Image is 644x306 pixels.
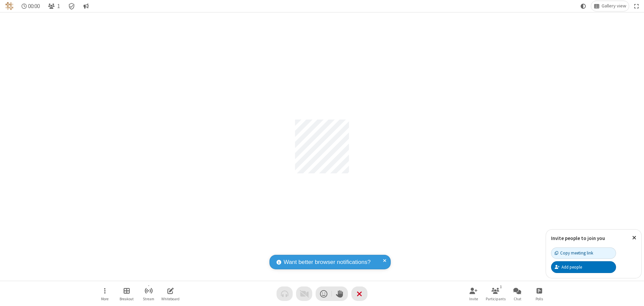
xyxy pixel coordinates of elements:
[101,297,108,301] span: More
[117,284,137,303] button: Manage Breakout Rooms
[536,297,543,301] span: Polls
[161,297,180,301] span: Whiteboard
[591,1,629,11] button: Change layout
[351,286,367,301] button: End or leave meeting
[555,250,593,256] div: Copy meeting link
[529,284,549,303] button: Open poll
[80,1,91,11] button: Conversation
[120,297,134,301] span: Breakout
[551,235,605,241] label: Invite people to join you
[143,297,154,301] span: Stream
[602,3,626,9] span: Gallery view
[469,297,478,301] span: Invite
[486,297,506,301] span: Participants
[498,284,504,290] div: 1
[284,258,371,267] span: Want better browser notifications?
[627,230,641,246] button: Close popover
[551,247,616,259] button: Copy meeting link
[277,286,293,301] button: Audio problem - check your Internet connection or call by phone
[65,1,78,11] div: Meeting details Encryption enabled
[507,284,527,303] button: Open chat
[632,1,642,11] button: Fullscreen
[138,284,159,303] button: Start streaming
[28,3,40,9] span: 00:00
[57,3,60,9] span: 1
[19,1,43,11] div: Timer
[485,284,506,303] button: Open participant list
[578,1,589,11] button: Using system theme
[5,2,13,10] img: QA Selenium DO NOT DELETE OR CHANGE
[332,286,348,301] button: Raise hand
[296,286,312,301] button: Video
[316,286,332,301] button: Send a reaction
[463,284,484,303] button: Invite participants (Alt+I)
[551,261,616,273] button: Add people
[95,284,115,303] button: Open menu
[45,1,63,11] button: Open participant list
[514,297,521,301] span: Chat
[160,284,181,303] button: Open shared whiteboard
